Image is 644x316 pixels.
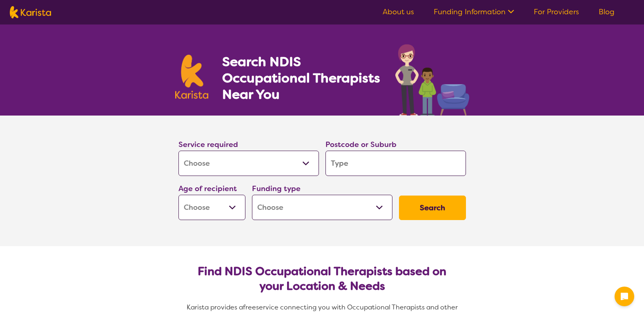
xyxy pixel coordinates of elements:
[10,6,51,18] img: Karista logo
[325,151,466,176] input: Type
[383,7,414,17] a: About us
[599,7,615,17] a: Blog
[399,196,466,220] button: Search
[175,55,209,99] img: Karista logo
[252,184,301,194] label: Funding type
[187,303,243,312] span: Karista provides a
[534,7,579,17] a: For Providers
[434,7,514,17] a: Funding Information
[395,44,469,116] img: occupational-therapy
[325,140,397,149] label: Postcode or Suburb
[178,140,238,149] label: Service required
[178,184,237,194] label: Age of recipient
[243,303,256,312] span: free
[222,53,381,102] h1: Search NDIS Occupational Therapists Near You
[185,264,459,294] h2: Find NDIS Occupational Therapists based on your Location & Needs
